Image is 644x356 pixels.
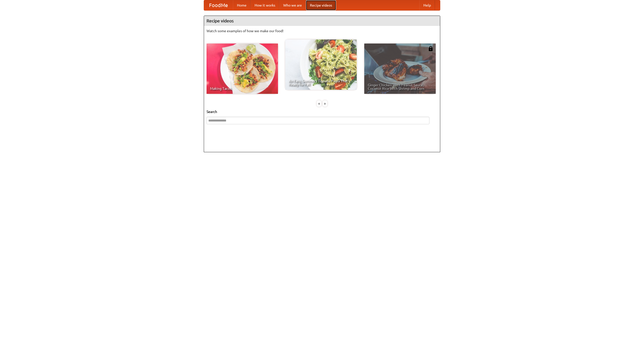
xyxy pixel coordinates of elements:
span: Making Tacos [210,87,274,90]
a: Home [233,0,251,10]
a: An Easy, Summery Tomato Pasta That's Ready for Fall [285,39,357,90]
a: How it works [251,0,279,10]
div: « [317,100,321,107]
a: FoodMe [204,0,233,10]
h4: Recipe videos [204,16,440,26]
a: Help [419,0,435,10]
img: 483408.png [428,46,433,51]
a: Making Tacos [207,44,278,94]
a: Who we are [279,0,306,10]
p: Watch some examples of how we make our food! [207,28,437,33]
a: Recipe videos [306,0,336,10]
span: An Easy, Summery Tomato Pasta That's Ready for Fall [289,79,353,86]
h5: Search [207,109,437,114]
div: » [323,100,327,107]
